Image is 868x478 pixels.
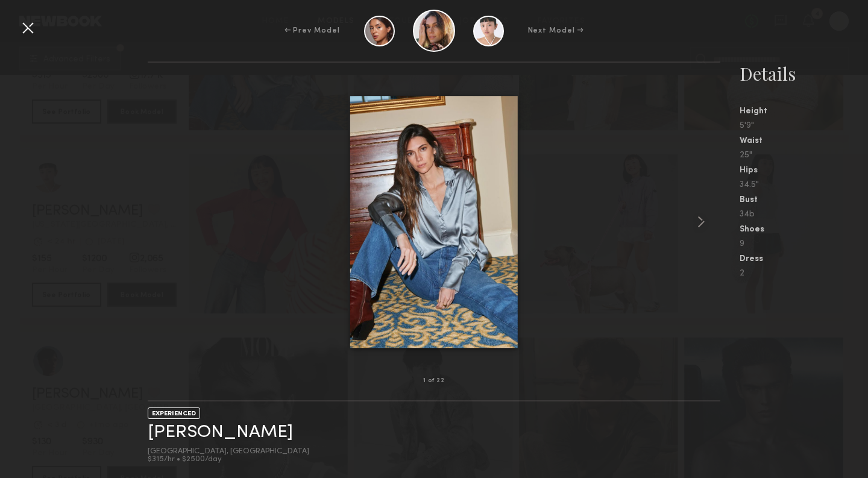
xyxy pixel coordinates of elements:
[423,378,444,384] div: 1 of 22
[740,225,868,234] div: Shoes
[740,210,868,219] div: 34b
[148,448,309,456] div: [GEOGRAPHIC_DATA], [GEOGRAPHIC_DATA]
[740,107,868,116] div: Height
[148,407,200,419] div: EXPERIENCED
[285,25,340,36] div: ← Prev Model
[740,181,868,189] div: 34.5"
[740,122,868,130] div: 5'9"
[740,137,868,145] div: Waist
[740,269,868,278] div: 2
[148,456,309,464] div: $315/hr • $2500/day
[528,25,584,36] div: Next Model →
[740,151,868,160] div: 25"
[740,196,868,204] div: Bust
[740,61,868,86] div: Details
[148,423,293,442] a: [PERSON_NAME]
[740,255,868,263] div: Dress
[740,240,868,248] div: 9
[740,166,868,175] div: Hips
